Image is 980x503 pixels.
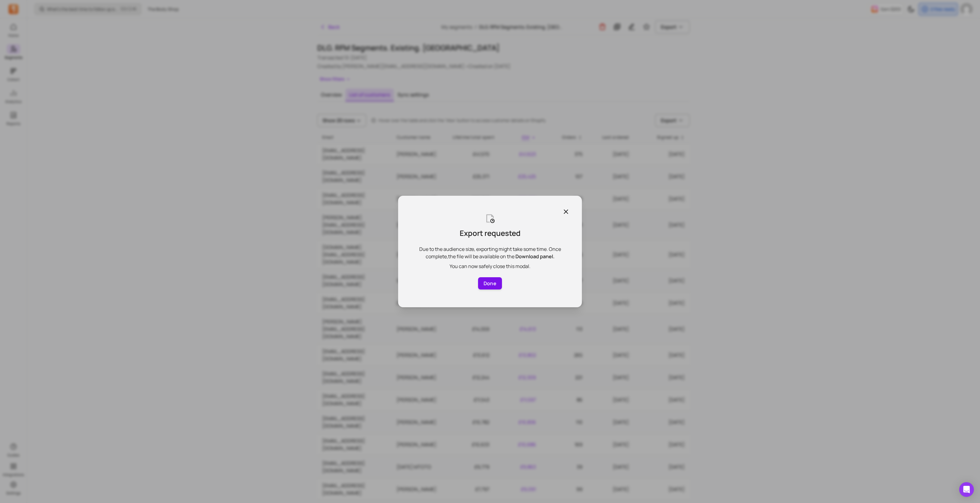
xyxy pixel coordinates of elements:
p: Due to the audience size, exporting might take some time. Once complete, the file will be availab... [410,245,570,260]
span: Download panel. [515,253,555,260]
button: Done [478,277,502,289]
div: Open Intercom Messenger [959,482,974,497]
p: You can now safely close this modal. [410,263,570,270]
p: Export requested [460,228,521,238]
